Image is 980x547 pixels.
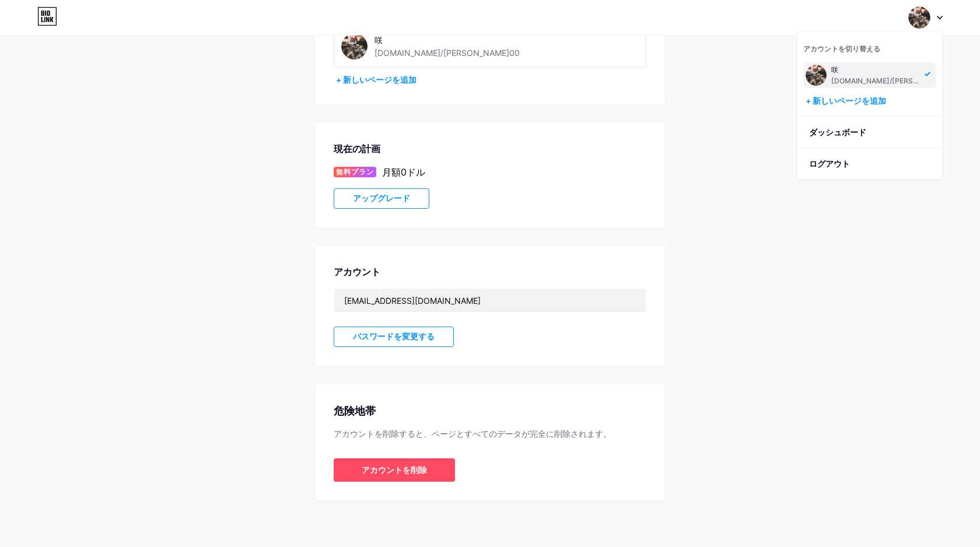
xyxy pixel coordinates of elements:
[797,117,942,148] a: ダッシュボード
[809,127,866,137] font: ダッシュボード
[341,33,367,59] img: さき00
[831,65,838,74] font: 咲
[803,44,880,53] font: アカウントを切り替える
[353,194,410,203] font: アップグレード
[334,458,455,482] button: アカウントを削除
[334,327,454,347] button: パスワードを変更する
[334,266,380,278] font: アカウント
[334,143,380,155] font: 現在の計画
[336,75,416,85] font: + 新しいページを追加
[334,188,429,209] button: アップグレード
[334,289,646,312] input: メール
[908,6,930,29] img: さき00
[809,159,850,169] font: ログアウト
[334,405,376,417] font: 危険地帯
[336,167,374,176] font: 無料プラン
[374,48,520,58] font: [DOMAIN_NAME]/[PERSON_NAME]00
[374,35,383,45] font: 咲
[806,65,827,86] img: さき00
[362,465,427,475] font: アカウントを削除
[806,96,886,106] font: + 新しいページを追加
[831,76,960,85] font: [DOMAIN_NAME]/[PERSON_NAME]00
[353,332,435,341] font: パスワードを変更する
[334,429,611,439] font: アカウントを削除すると、ページとすべてのデータが完全に削除されます。
[382,166,425,178] font: 月額0ドル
